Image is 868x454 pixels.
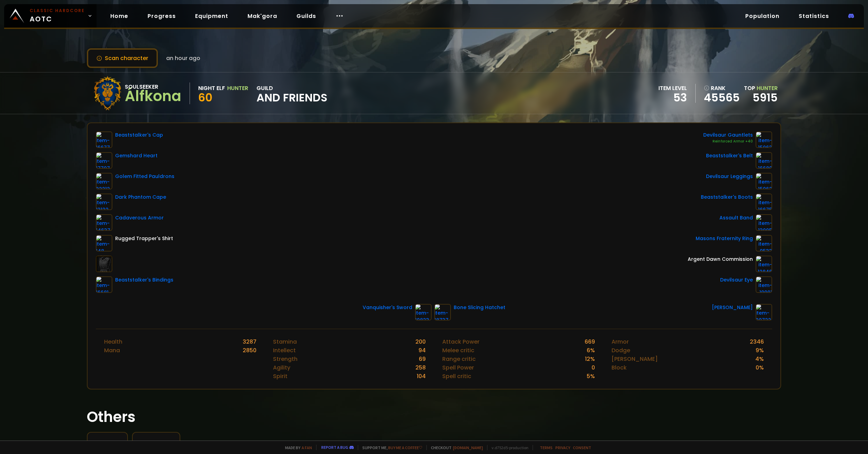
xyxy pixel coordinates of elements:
[756,363,764,372] div: 0 %
[592,363,595,372] div: 0
[321,445,348,450] a: Report a bug
[418,346,426,355] div: 94
[612,346,630,355] div: Dodge
[115,173,174,180] div: Golem Fitted Pauldrons
[757,84,778,92] span: Hunter
[585,355,595,363] div: 12 %
[442,355,476,363] div: Range critic
[243,337,256,346] div: 3287
[96,194,112,210] img: item-13122
[658,92,687,103] div: 53
[87,406,781,428] h1: Others
[703,139,753,144] div: Reinforced Armor +40
[793,9,835,23] a: Statistics
[273,355,297,363] div: Strength
[688,256,753,263] div: Argent Dawn Commission
[701,194,753,201] div: Beaststalker's Boots
[750,337,764,346] div: 2346
[142,9,181,23] a: Progress
[540,445,553,450] a: Terms
[719,214,753,221] div: Assault Band
[612,337,629,346] div: Armor
[273,346,296,355] div: Intellect
[87,48,158,68] button: Scan character
[487,445,528,450] span: v. d752d5 - production
[242,9,283,23] a: Mak'gora
[704,92,740,103] a: 45565
[104,346,120,355] div: Mana
[105,9,134,23] a: Home
[415,304,432,320] img: item-10823
[756,214,772,231] img: item-13095
[712,304,753,311] div: [PERSON_NAME]
[115,235,173,242] div: Rugged Trapper's Shirt
[115,131,163,139] div: Beaststalker's Cap
[555,445,570,450] a: Privacy
[756,131,772,148] img: item-15063
[442,346,474,355] div: Melee critic
[125,82,181,91] div: Soulseeker
[96,214,112,231] img: item-14637
[256,92,327,103] span: And Friends
[388,445,422,450] a: Buy me a coffee
[696,235,753,242] div: Masons Fraternity Ring
[302,445,312,450] a: a fan
[358,445,422,450] span: Support me,
[198,84,225,92] div: Night Elf
[756,235,772,251] img: item-9533
[125,91,181,101] div: Álfkona
[756,194,772,210] img: item-16675
[291,9,322,23] a: Guilds
[612,355,658,363] div: [PERSON_NAME]
[755,355,764,363] div: 4 %
[756,173,772,189] img: item-15062
[4,4,97,28] a: Classic HardcoreAOTC
[756,256,772,272] img: item-12846
[273,337,297,346] div: Stamina
[273,363,290,372] div: Agility
[281,445,312,450] span: Made by
[454,304,505,311] div: Bone Slicing Hatchet
[703,131,753,139] div: Devilsaur Gauntlets
[740,9,785,23] a: Population
[138,438,174,447] div: Equipment
[756,304,772,320] img: item-20722
[704,84,740,92] div: rank
[227,84,248,92] div: Hunter
[756,276,772,293] img: item-19991
[415,363,426,372] div: 258
[587,346,595,355] div: 6 %
[115,152,158,159] div: Gemshard Heart
[658,84,687,92] div: item level
[96,131,112,148] img: item-16677
[93,438,122,447] div: Makgora
[744,84,778,92] div: Top
[104,337,122,346] div: Health
[756,346,764,355] div: 9 %
[115,276,173,284] div: Beaststalker's Bindings
[612,363,627,372] div: Block
[587,372,595,381] div: 5 %
[417,372,426,381] div: 104
[706,173,753,180] div: Devilsaur Leggings
[753,90,778,105] a: 5915
[453,445,483,450] a: [DOMAIN_NAME]
[706,152,753,159] div: Beaststalker's Belt
[415,337,426,346] div: 200
[96,152,112,169] img: item-17707
[585,337,595,346] div: 669
[426,445,483,450] span: Checkout
[720,276,753,284] div: Devilsaur Eye
[756,152,772,169] img: item-16680
[96,276,112,293] img: item-16681
[115,194,166,201] div: Dark Phantom Cape
[573,445,591,450] a: Consent
[96,235,112,251] img: item-148
[190,9,234,23] a: Equipment
[198,90,212,105] span: 60
[273,372,287,381] div: Spirit
[166,54,200,62] span: an hour ago
[256,84,327,103] div: guild
[96,173,112,189] img: item-22212
[30,8,85,14] small: Classic Hardcore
